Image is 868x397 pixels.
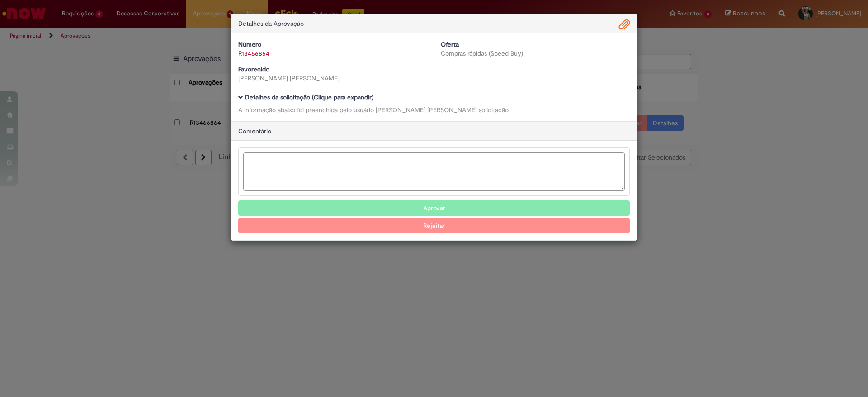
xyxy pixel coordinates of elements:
h5: Detalhes da solicitação (Clique para expandir) [238,94,630,101]
b: Favorecido [238,65,269,73]
span: Comentário [238,127,271,135]
button: Aprovar [238,200,630,216]
b: Detalhes da solicitação (Clique para expandir) [245,93,373,101]
a: R13466864 [238,49,269,57]
b: Número [238,40,261,48]
b: Oferta [441,40,459,48]
span: Detalhes da Aprovação [238,19,304,28]
div: Compras rápidas (Speed Buy) [441,49,630,58]
div: [PERSON_NAME] [PERSON_NAME] [238,74,427,83]
button: Rejeitar [238,218,630,233]
div: A informação abaixo foi preenchida pelo usuário [PERSON_NAME] [PERSON_NAME] solicitação [238,105,630,114]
